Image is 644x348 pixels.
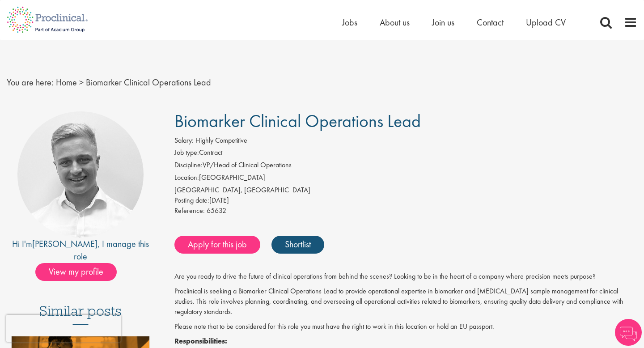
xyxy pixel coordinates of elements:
span: Posting date: [174,195,209,205]
span: You are here: [7,76,54,88]
div: [DATE] [174,195,637,206]
a: breadcrumb link [56,76,77,88]
label: Discipline: [174,160,203,170]
a: [PERSON_NAME] [32,238,97,250]
span: View my profile [35,263,117,281]
span: Highly Competitive [195,136,247,145]
div: [GEOGRAPHIC_DATA], [GEOGRAPHIC_DATA] [174,185,637,195]
p: Are you ready to drive the future of clinical operations from behind the scenes? Looking to be in... [174,272,637,282]
strong: Responsibilities: [174,336,227,346]
h3: Similar posts [39,303,122,325]
a: View my profile [35,265,126,276]
span: Biomarker Clinical Operations Lead [174,110,421,132]
label: Location: [174,173,199,183]
li: [GEOGRAPHIC_DATA] [174,173,637,185]
a: Shortlist [271,236,324,254]
iframe: reCAPTCHA [6,315,121,342]
a: Apply for this job [174,236,260,254]
a: Contact [477,17,504,28]
a: Join us [432,17,454,28]
div: Hi I'm , I manage this role [7,238,154,263]
li: Contract [174,148,637,160]
p: Proclinical is seeking a Biomarker Clinical Operations Lead to provide operational expertise in b... [174,286,637,317]
span: Biomarker Clinical Operations Lead [86,76,211,88]
a: About us [380,17,410,28]
a: Jobs [342,17,357,28]
label: Reference: [174,206,205,216]
img: imeage of recruiter Joshua Bye [17,111,144,238]
img: Chatbot [615,319,642,346]
p: Please note that to be considered for this role you must have the right to work in this location ... [174,322,637,332]
label: Job type: [174,148,199,158]
span: 65632 [207,206,226,215]
li: VP/Head of Clinical Operations [174,160,637,173]
span: > [79,76,84,88]
a: Upload CV [526,17,566,28]
label: Salary: [174,136,194,146]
